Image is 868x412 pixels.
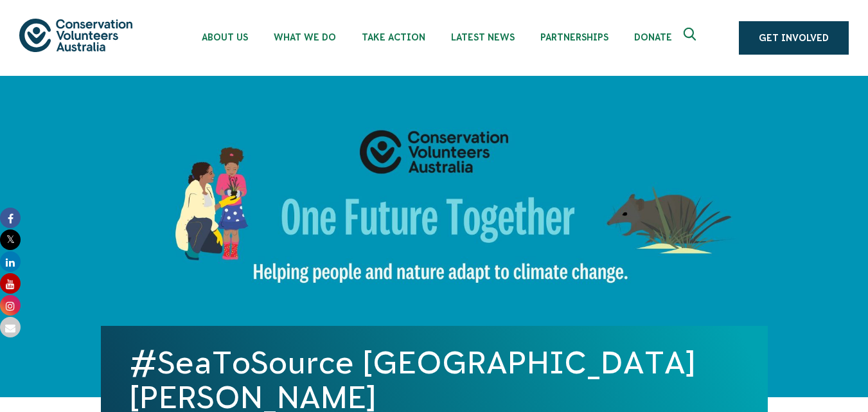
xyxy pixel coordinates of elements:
[202,32,248,42] span: About Us
[684,28,700,48] span: Expand search box
[19,19,132,51] img: logo.svg
[739,21,849,55] a: Get Involved
[451,32,515,42] span: Latest News
[362,32,425,42] span: Take Action
[540,32,608,42] span: Partnerships
[274,32,336,42] span: What We Do
[676,22,707,53] button: Expand search box Close search box
[634,32,672,42] span: Donate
